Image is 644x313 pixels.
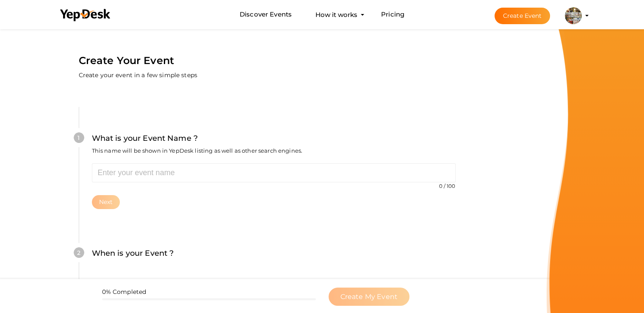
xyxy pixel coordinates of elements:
[92,247,174,260] label: When is your Event ?
[340,293,398,301] span: Create My Event
[74,132,84,143] div: 1
[79,71,197,79] label: Create your event in a few simple steps
[495,8,550,24] button: Create Event
[381,7,404,22] a: Pricing
[92,132,198,145] label: What is your Event Name ?
[92,163,456,182] input: Enter your event name
[102,288,146,296] label: 0% Completed
[439,183,456,189] small: 0 / 100
[92,147,303,155] label: This name will be shown in YepDesk listing as well as other search engines.
[313,7,360,22] button: How it works
[329,288,409,306] button: Create My Event
[240,7,292,22] a: Discover Events
[74,247,84,258] div: 2
[565,7,582,24] img: SNXIXYF2_small.jpeg
[92,195,120,209] button: Next
[79,53,174,69] label: Create Your Event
